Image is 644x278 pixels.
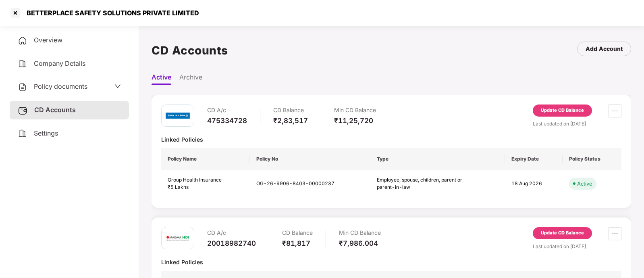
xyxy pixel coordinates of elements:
span: Overview [34,36,62,44]
div: Add Account [586,44,623,53]
div: ₹81,817 [282,239,313,248]
button: ellipsis [609,227,621,240]
th: Type [370,148,505,170]
div: ₹11,25,720 [334,116,376,125]
div: 20018982740 [207,239,256,248]
div: Group Health Insurance [168,176,243,184]
td: 18 Aug 2026 [505,170,563,199]
th: Policy Status [563,148,621,170]
span: ellipsis [609,230,621,237]
span: ₹5 Lakhs [168,184,189,190]
td: OG-26-9906-8403-00000237 [250,170,370,199]
th: Expiry Date [505,148,563,170]
img: svg+xml;base64,PHN2ZyB4bWxucz0iaHR0cDovL3d3dy53My5vcmcvMjAwMC9zdmciIHdpZHRoPSIyNCIgaGVpZ2h0PSIyNC... [18,82,27,92]
div: ₹7,986.004 [339,239,381,248]
img: svg+xml;base64,PHN2ZyB4bWxucz0iaHR0cDovL3d3dy53My5vcmcvMjAwMC9zdmciIHdpZHRoPSIyNCIgaGVpZ2h0PSIyNC... [18,129,27,138]
img: svg+xml;base64,PHN2ZyB4bWxucz0iaHR0cDovL3d3dy53My5vcmcvMjAwMC9zdmciIHdpZHRoPSIyNCIgaGVpZ2h0PSIyNC... [18,36,27,46]
span: Company Details [34,59,85,67]
div: ₹2,83,517 [273,116,308,125]
li: Active [152,73,171,85]
img: svg+xml;base64,PHN2ZyB3aWR0aD0iMjUiIGhlaWdodD0iMjQiIHZpZXdCb3g9IjAgMCAyNSAyNCIgZmlsbD0ibm9uZSIgeG... [18,106,28,115]
div: Employee, spouse, children, parent or parent-in-law [377,176,465,192]
img: svg+xml;base64,PHN2ZyB4bWxucz0iaHR0cDovL3d3dy53My5vcmcvMjAwMC9zdmciIHdpZHRoPSIyNCIgaGVpZ2h0PSIyNC... [18,59,27,69]
div: 475334728 [207,116,247,125]
div: Linked Policies [161,258,621,266]
div: Linked Policies [161,136,621,143]
div: Update CD Balance [541,230,584,237]
span: CD Accounts [34,106,76,114]
img: magma.png [166,226,190,251]
div: Min CD Balance [339,227,381,239]
div: Last updated on [DATE] [533,120,621,128]
div: BETTERPLACE SAFETY SOLUTIONS PRIVATE LIMITED [22,9,199,17]
div: CD A/c [207,105,247,116]
th: Policy Name [161,148,250,170]
div: Last updated on [DATE] [533,242,621,250]
div: CD Balance [282,227,313,239]
span: ellipsis [609,108,621,114]
span: Settings [34,129,58,137]
th: Policy No [250,148,370,170]
div: CD A/c [207,227,256,239]
button: ellipsis [609,105,621,117]
img: bajaj.png [166,108,190,123]
li: Archive [179,73,202,85]
div: Update CD Balance [541,107,584,114]
span: down [114,83,121,90]
h1: CD Accounts [152,42,228,59]
div: Active [577,180,592,188]
div: CD Balance [273,105,308,116]
div: Min CD Balance [334,105,376,116]
span: Policy documents [34,82,87,90]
